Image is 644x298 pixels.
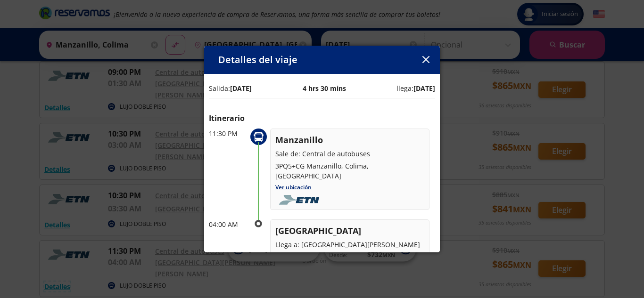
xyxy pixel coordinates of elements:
b: [DATE] [413,84,435,93]
p: 04:00 AM [209,219,247,229]
p: llega: [396,83,435,93]
p: [GEOGRAPHIC_DATA] [275,225,424,237]
p: Llega a: [GEOGRAPHIC_DATA][PERSON_NAME] y [PERSON_NAME] [275,240,424,259]
p: Salida: [209,83,252,93]
img: foobar2.png [275,195,326,205]
a: Ver ubicación [275,183,312,191]
p: 4 hrs 30 mins [303,83,346,93]
b: [DATE] [230,84,252,93]
p: Detalles del viaje [218,53,297,67]
p: 11:30 PM [209,129,247,138]
p: Manzanillo [275,134,424,146]
p: Sale de: Central de autobuses [275,149,424,159]
p: Itinerario [209,113,435,124]
p: 3PQ5+CG Manzanillo, Colima, [GEOGRAPHIC_DATA] [275,161,424,181]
